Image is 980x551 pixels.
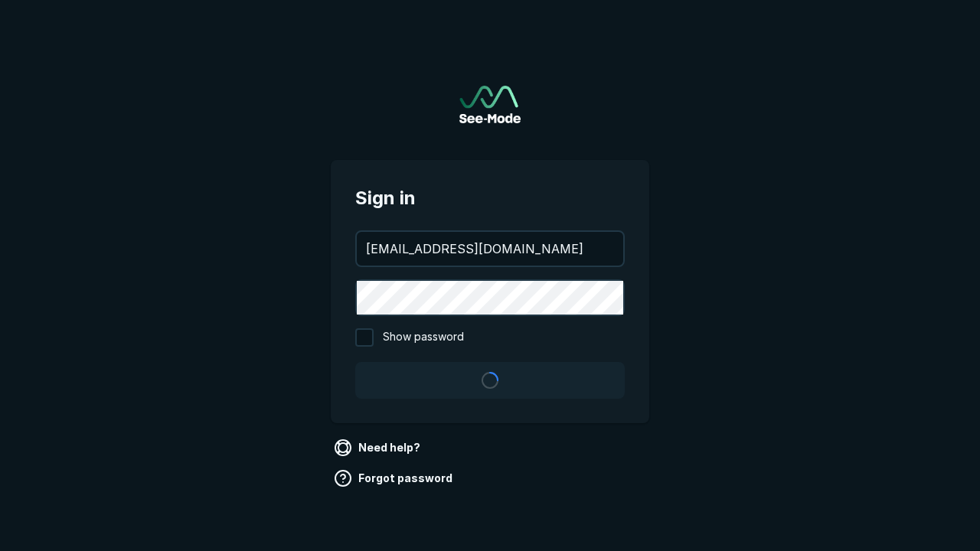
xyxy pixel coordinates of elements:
a: Need help? [331,435,426,460]
span: Show password [383,328,464,347]
a: Go to sign in [459,86,521,123]
img: See-Mode Logo [459,86,521,123]
a: Forgot password [331,466,459,491]
span: Sign in [355,184,625,212]
input: your@email.com [357,232,623,266]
